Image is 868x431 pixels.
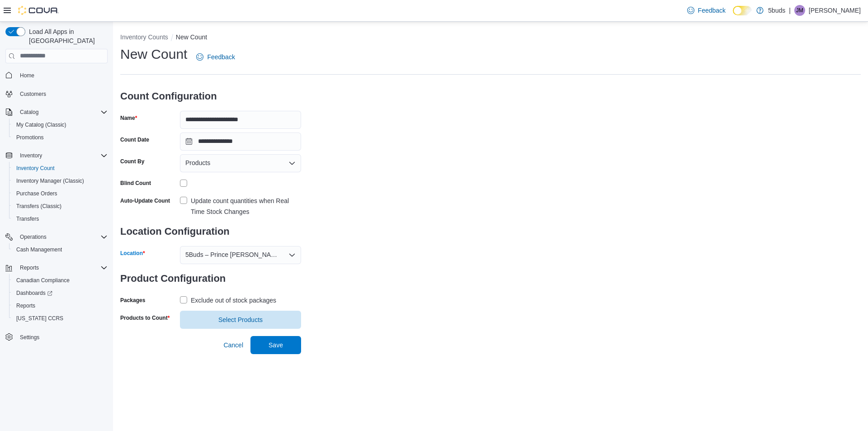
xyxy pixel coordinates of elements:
a: Feedback [193,48,238,66]
label: Count By [120,158,144,165]
span: Canadian Compliance [16,277,70,284]
span: My Catalog (Classic) [13,119,108,130]
button: Open list of options [288,251,296,259]
a: Reports [13,300,39,311]
button: Catalog [16,107,42,118]
span: Canadian Compliance [13,275,108,286]
span: Cash Management [16,246,62,253]
span: Reports [20,264,39,271]
span: Inventory Manager (Classic) [13,175,108,186]
a: My Catalog (Classic) [13,119,70,130]
h3: Location Configuration [120,217,301,246]
button: Canadian Compliance [9,274,111,287]
button: Promotions [9,131,111,144]
div: Jeff Markling [794,5,805,16]
span: Products [185,157,210,168]
button: Settings [2,330,111,343]
div: Blind Count [120,180,151,187]
button: Operations [2,231,111,243]
nav: An example of EuiBreadcrumbs [120,33,861,43]
button: Select Products [180,311,301,329]
label: Name [120,114,137,122]
button: Purchase Orders [9,187,111,200]
label: Packages [120,297,145,304]
button: [US_STATE] CCRS [9,312,111,325]
h3: Product Configuration [120,264,301,293]
span: Reports [16,262,108,273]
button: Open list of options [288,160,296,167]
span: JM [796,5,803,16]
a: Purchase Orders [13,188,61,199]
div: Update count quantities when Real Time Stock Changes [191,195,301,217]
button: Inventory [2,149,111,162]
p: | [789,5,791,16]
label: Auto-Update Count [120,197,170,204]
button: Reports [9,299,111,312]
p: [PERSON_NAME] [809,5,861,16]
span: Feedback [207,52,235,62]
a: Customers [16,89,50,99]
button: Reports [16,262,42,273]
button: Reports [2,261,111,274]
button: Save [250,336,301,354]
a: Home [16,70,38,81]
nav: Complex example [5,65,108,367]
span: Transfers (Classic) [13,201,108,212]
button: Inventory Manager (Classic) [9,175,111,187]
span: Home [20,72,34,79]
button: My Catalog (Classic) [9,118,111,131]
button: Inventory Count [9,162,111,175]
span: 5Buds – Prince [PERSON_NAME] [185,249,279,260]
span: Operations [16,232,108,242]
span: Home [16,70,108,81]
button: Inventory [16,150,46,161]
button: Home [2,69,111,82]
button: Cancel [220,336,247,354]
span: Purchase Orders [16,190,57,197]
p: 5buds [768,5,785,16]
label: Location [120,250,145,257]
input: Dark Mode [733,6,752,15]
span: [US_STATE] CCRS [16,315,63,322]
span: Transfers [13,213,108,224]
span: Load All Apps in [GEOGRAPHIC_DATA] [25,27,108,45]
span: Reports [16,302,35,309]
a: Feedback [684,1,729,19]
button: Customers [2,87,111,100]
span: Inventory Count [13,163,108,174]
span: Customers [16,88,108,99]
span: Feedback [698,6,726,15]
span: Operations [20,233,47,241]
a: Dashboards [13,288,56,298]
button: Catalog [2,106,111,118]
span: Reports [13,300,108,311]
span: Save [269,341,283,350]
span: Transfers (Classic) [16,203,61,210]
span: Inventory Manager (Classic) [16,177,84,185]
span: Purchase Orders [13,188,108,199]
img: Cova [18,6,59,15]
a: Transfers [13,213,42,224]
span: Promotions [13,132,108,143]
span: Dashboards [13,288,108,298]
a: Canadian Compliance [13,275,73,286]
span: Catalog [16,107,108,118]
a: Settings [16,332,43,343]
button: Transfers [9,213,111,225]
h1: New Count [120,45,187,63]
span: Dashboards [16,289,52,297]
input: Press the down key to open a popover containing a calendar. [180,133,301,151]
a: Transfers (Classic) [13,201,65,212]
a: Inventory Manager (Classic) [13,175,88,186]
a: [US_STATE] CCRS [13,313,67,324]
a: Dashboards [9,287,111,299]
label: Products to Count [120,314,170,322]
span: Inventory [20,152,42,159]
a: Promotions [13,132,47,143]
button: New Count [176,33,207,41]
span: Cancel [223,341,243,350]
span: Inventory Count [16,165,55,172]
button: Inventory Counts [120,33,168,41]
h3: Count Configuration [120,82,301,111]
